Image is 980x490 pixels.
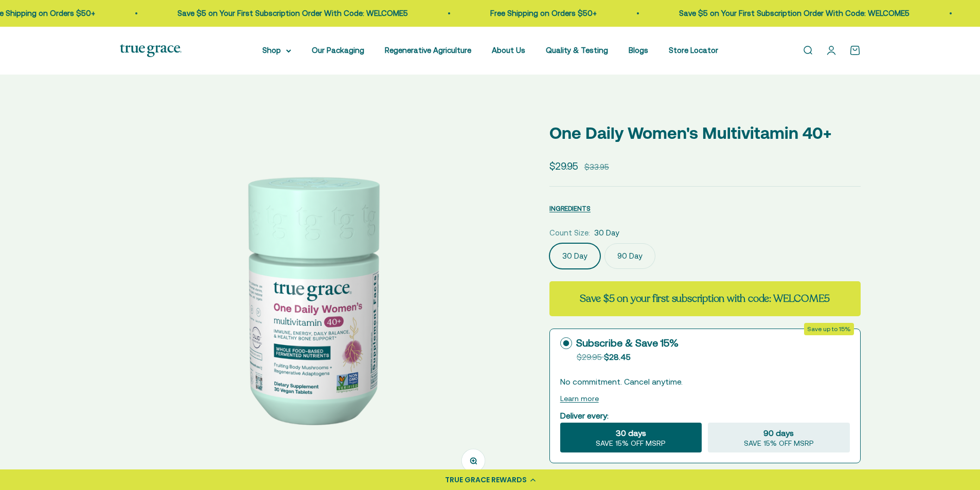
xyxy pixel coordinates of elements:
[549,205,591,212] span: INGREDIENTS
[445,475,527,485] div: TRUE GRACE REWARDS
[549,120,861,146] p: One Daily Women's Multivitamin 40+
[584,161,609,173] compare-at-price: $33.95
[629,46,648,55] a: Blogs
[175,7,406,20] p: Save $5 on Your First Subscription Order With Code: WELCOME5
[120,107,500,487] img: Daily Multivitamin for Immune Support, Energy, Daily Balance, and Healthy Bone Support* Vitamin A...
[549,202,591,214] button: INGREDIENTS
[580,292,830,305] strong: Save $5 on your first subscription with code: WELCOME5
[492,46,525,55] a: About Us
[594,227,619,239] span: 30 Day
[677,7,907,20] p: Save $5 on Your First Subscription Order With Code: WELCOME5
[385,46,471,55] a: Regenerative Agriculture
[488,9,595,17] a: Free Shipping on Orders $50+
[546,46,608,55] a: Quality & Testing
[312,46,364,55] a: Our Packaging
[669,46,718,55] a: Store Locator
[549,227,590,239] legend: Count Size:
[549,158,578,174] sale-price: $29.95
[262,44,291,57] summary: Shop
